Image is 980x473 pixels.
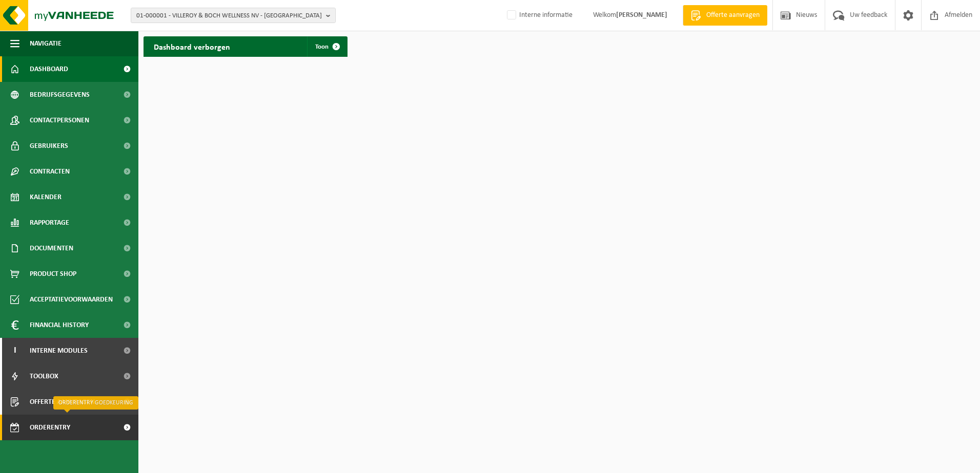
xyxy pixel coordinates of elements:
[30,133,68,159] span: Gebruikers
[30,415,116,440] span: Orderentry Goedkeuring
[10,338,19,363] span: I
[307,36,346,57] a: Toon
[131,8,336,23] button: 01-000001 - VILLEROY & BOCH WELLNESS NV - [GEOGRAPHIC_DATA]
[30,31,62,56] span: Navigatie
[30,261,76,287] span: Product Shop
[30,210,69,235] span: Rapportage
[30,312,89,338] span: Financial History
[30,159,70,184] span: Contracten
[144,36,240,56] h2: Dashboard verborgen
[683,5,767,26] a: Offerte aanvragen
[30,287,113,312] span: Acceptatievoorwaarden
[505,8,573,23] label: Interne informatie
[30,107,89,133] span: Contactpersonen
[30,363,58,389] span: Toolbox
[30,184,62,210] span: Kalender
[136,8,322,24] span: 01-000001 - VILLEROY & BOCH WELLNESS NV - [GEOGRAPHIC_DATA]
[30,235,73,261] span: Documenten
[616,11,667,19] strong: [PERSON_NAME]
[30,389,95,415] span: Offerte aanvragen
[30,82,90,107] span: Bedrijfsgegevens
[315,44,329,50] span: Toon
[30,56,68,82] span: Dashboard
[704,10,762,20] span: Offerte aanvragen
[30,338,88,363] span: Interne modules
